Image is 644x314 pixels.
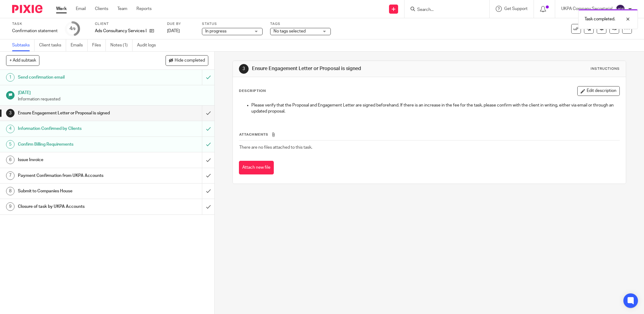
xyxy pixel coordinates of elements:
[117,6,127,12] a: Team
[252,66,442,72] h1: Ensure Engagement Letter or Proposal is signed
[137,39,160,51] a: Audit logs
[167,22,194,26] label: Due by
[92,39,106,51] a: Files
[239,133,268,136] span: Attachments
[6,55,39,66] button: + Add subtask
[6,109,15,117] div: 3
[136,6,152,12] a: Reports
[615,4,625,14] img: svg%3E
[76,6,86,12] a: Email
[585,16,615,22] p: Task completed.
[39,39,66,51] a: Client tasks
[18,96,208,102] p: Information requested
[273,29,306,33] span: No tags selected
[71,39,88,51] a: Emails
[95,6,108,12] a: Clients
[12,5,42,13] img: Pixie
[577,86,620,96] button: Edit description
[239,89,266,93] p: Description
[18,109,137,118] h1: Ensure Engagement Letter or Proposal is signed
[6,171,15,180] div: 7
[18,171,137,180] h1: Payment Confirmation from UKPA Accounts
[18,73,137,82] h1: Send confirmation email
[18,187,137,196] h1: Submit to Companies House
[239,161,274,174] button: Attach new file
[6,187,15,195] div: 8
[18,140,137,149] h1: Confirm Billing Requirements
[270,22,331,26] label: Tags
[167,29,180,33] span: [DATE]
[175,58,205,63] span: Hide completed
[591,66,620,71] div: Instructions
[18,124,137,133] h1: Information Confirmed by Clients
[12,28,58,34] div: Confirmation statement
[6,125,15,133] div: 4
[251,102,619,115] p: Please verify that the Proposal and Engagement Letter are signed beforehand. If there is an incre...
[18,155,137,164] h1: Issue Invoice
[6,140,15,149] div: 5
[18,88,208,96] h1: [DATE]
[166,55,208,66] button: Hide completed
[18,202,137,211] h1: Closure of task by UKPA Accounts
[239,64,249,74] div: 3
[12,22,58,26] label: Task
[12,39,35,51] a: Subtasks
[110,39,132,51] a: Notes (1)
[6,202,15,211] div: 9
[6,156,15,164] div: 6
[95,28,146,34] p: Ads Consultancy Services Ltd
[56,6,67,12] a: Work
[205,29,226,33] span: In progress
[69,25,75,32] div: 4
[72,27,75,31] small: /9
[202,22,263,26] label: Status
[95,22,159,26] label: Client
[6,73,15,82] div: 1
[239,145,312,150] span: There are no files attached to this task.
